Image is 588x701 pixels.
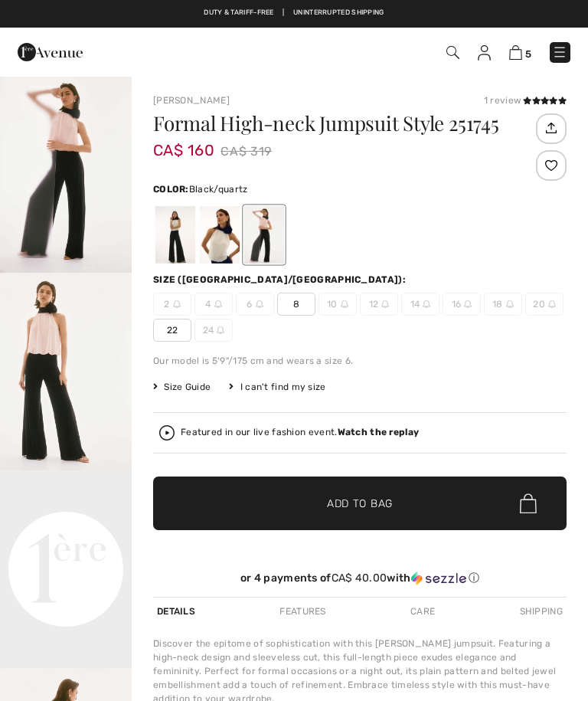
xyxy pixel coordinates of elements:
[341,300,348,308] img: ring-m.svg
[153,319,191,342] span: 22
[189,184,248,195] span: Black/quartz
[332,572,387,585] span: CA$ 40.00
[509,45,522,60] img: Shopping Bag
[276,598,329,625] div: Features
[401,293,439,316] span: 14
[153,95,230,106] a: [PERSON_NAME]
[506,300,514,308] img: ring-m.svg
[153,184,189,195] span: Color:
[153,572,567,585] div: or 4 payments of with
[484,293,522,316] span: 18
[407,598,439,625] div: Care
[18,45,83,58] a: 1ère Avenue
[520,493,537,513] img: Bag.svg
[423,300,430,308] img: ring-m.svg
[381,300,389,308] img: ring-m.svg
[443,293,481,316] span: 16
[153,273,409,287] div: Size ([GEOGRAPHIC_DATA]/[GEOGRAPHIC_DATA]):
[464,300,472,308] img: ring-m.svg
[446,46,459,59] img: Search
[509,44,531,61] a: 5
[155,206,195,264] div: Black/Vanilla
[153,293,191,316] span: 2
[229,380,325,394] div: I can't find my size
[516,598,567,625] div: Shipping
[538,115,563,141] img: Share
[484,93,567,107] div: 1 review
[236,293,274,316] span: 6
[318,293,357,316] span: 10
[153,598,199,625] div: Details
[360,293,398,316] span: 12
[173,300,181,308] img: ring-m.svg
[548,300,556,308] img: ring-m.svg
[153,354,567,368] div: Our model is 5'9"/175 cm and wears a size 6.
[153,126,214,159] span: CA$ 160
[217,326,224,334] img: ring-m.svg
[153,380,211,394] span: Size Guide
[277,293,315,316] span: 8
[181,427,419,437] div: Featured in our live fashion event.
[552,44,567,60] img: Menu
[153,113,532,133] h1: Formal High-neck Jumpsuit Style 251745
[214,300,222,308] img: ring-m.svg
[153,477,567,530] button: Add to Bag
[327,496,393,512] span: Add to Bag
[525,293,563,316] span: 20
[18,37,83,67] img: 1ère Avenue
[478,45,491,61] img: My Info
[525,48,531,60] span: 5
[220,140,272,163] span: CA$ 319
[194,293,233,316] span: 4
[153,572,567,591] div: or 4 payments ofCA$ 40.00withSezzle Click to learn more about Sezzle
[411,572,466,585] img: Sezzle
[244,206,284,264] div: Black/quartz
[200,206,240,264] div: Midnight Blue/Vanilla
[338,427,420,437] strong: Watch the replay
[159,425,175,441] img: Watch the replay
[194,319,233,342] span: 24
[256,300,263,308] img: ring-m.svg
